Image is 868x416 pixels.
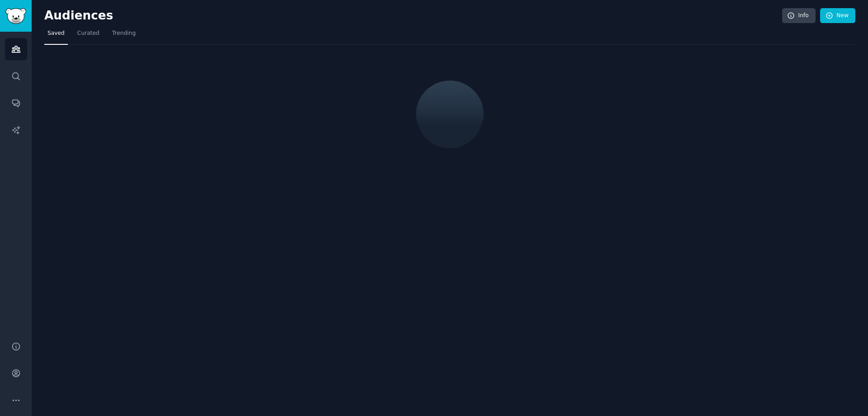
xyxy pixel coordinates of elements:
[77,29,99,38] span: Curated
[112,29,136,38] span: Trending
[5,8,26,24] img: GummySearch logo
[820,8,855,24] a: New
[47,29,65,38] span: Saved
[74,26,103,45] a: Curated
[109,26,139,45] a: Trending
[44,26,68,45] a: Saved
[44,9,782,23] h2: Audiences
[782,8,816,24] a: Info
